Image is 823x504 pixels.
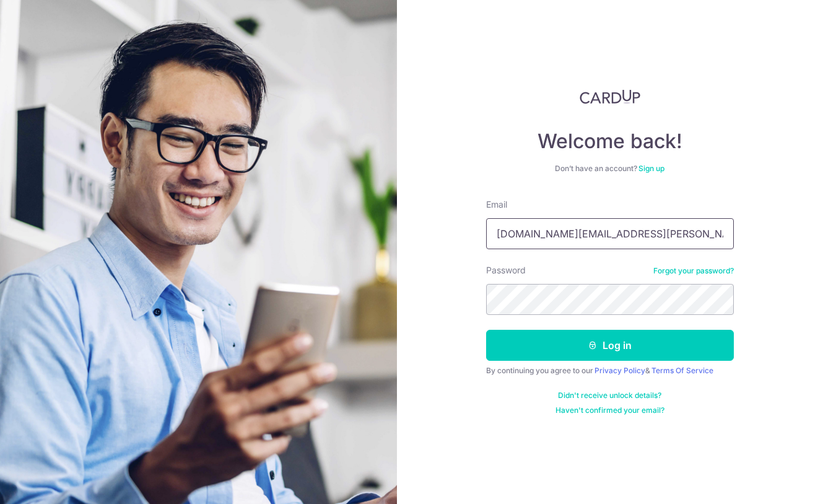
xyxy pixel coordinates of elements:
[651,366,713,375] a: Terms Of Service
[486,366,734,376] div: By continuing you agree to our &
[653,266,734,276] a: Forgot your password?
[486,264,526,276] label: Password
[486,198,507,211] label: Email
[638,164,664,173] a: Sign up
[555,405,664,415] a: Haven't confirmed your email?
[486,330,734,361] button: Log in
[486,129,734,154] h4: Welcome back!
[558,391,661,400] a: Didn't receive unlock details?
[486,218,734,249] input: Enter your Email
[594,366,645,375] a: Privacy Policy
[580,89,640,104] img: CardUp Logo
[486,164,734,174] div: Don’t have an account?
